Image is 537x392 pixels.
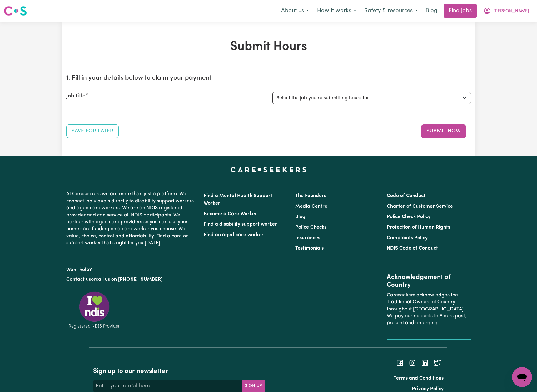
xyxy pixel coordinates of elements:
[66,188,196,249] p: At Careseekers we are more than just a platform. We connect individuals directly to disability su...
[96,277,162,282] a: call us on [PHONE_NUMBER]
[396,360,404,365] a: Follow Careseekers on Facebook
[387,225,450,230] a: Protection of Human Rights
[204,211,257,216] a: Become a Care Worker
[66,39,471,54] h1: Submit Hours
[394,376,444,381] a: Terms and Conditions
[387,214,430,219] a: Police Check Policy
[421,124,466,138] button: Submit your job report
[479,4,533,17] button: My Account
[295,236,320,241] a: Insurances
[387,204,453,209] a: Charter of Customer Service
[295,214,306,219] a: Blog
[277,4,313,17] button: About us
[66,92,86,100] label: Job title
[4,4,27,18] a: Careseekers logo
[387,274,471,289] h2: Acknowledgement of Country
[409,360,416,365] a: Follow Careseekers on Instagram
[66,74,471,82] h2: 1. Fill in your details below to claim your payment
[412,386,444,391] a: Privacy Policy
[204,222,277,227] a: Find a disability support worker
[313,4,360,17] button: How it works
[93,380,242,392] input: Enter your email here...
[66,290,122,330] img: Registered NDIS provider
[66,274,196,285] p: or
[387,246,438,251] a: NDIS Code of Conduct
[493,8,529,15] span: [PERSON_NAME]
[434,360,441,365] a: Follow Careseekers on Twitter
[387,193,425,198] a: Code of Conduct
[66,264,196,273] p: Want help?
[204,232,264,237] a: Find an aged care worker
[204,193,272,206] a: Find a Mental Health Support Worker
[387,236,428,241] a: Complaints Policy
[93,368,265,375] h2: Sign up to our newsletter
[4,5,27,17] img: Careseekers logo
[66,277,91,282] a: Contact us
[422,4,441,18] a: Blog
[360,4,422,17] button: Safety & resources
[444,4,477,18] a: Find jobs
[295,193,326,198] a: The Founders
[242,380,265,392] button: Subscribe
[66,124,119,138] button: Save your job report
[231,167,306,172] a: Careseekers home page
[512,367,532,387] iframe: Button to launch messaging window
[421,360,429,365] a: Follow Careseekers on LinkedIn
[295,225,326,230] a: Police Checks
[387,289,471,329] p: Careseekers acknowledges the Traditional Owners of Country throughout [GEOGRAPHIC_DATA]. We pay o...
[295,246,324,251] a: Testimonials
[295,204,327,209] a: Media Centre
